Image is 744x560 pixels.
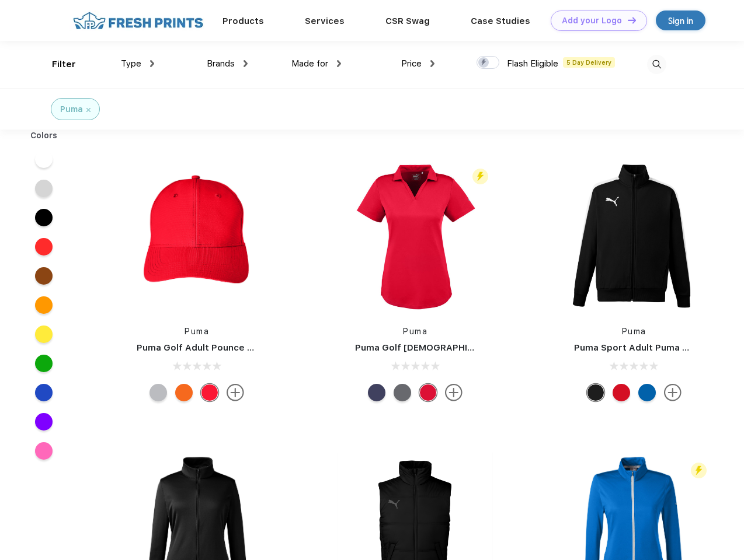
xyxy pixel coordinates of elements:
img: func=resize&h=266 [119,159,274,314]
a: Puma Golf [DEMOGRAPHIC_DATA]' Icon Golf Polo [355,342,572,353]
img: dropdown.png [150,60,154,67]
div: Quiet Shade [394,384,411,401]
span: Made for [291,58,328,69]
div: Filter [52,58,76,71]
img: func=resize&h=266 [338,159,493,314]
img: more.svg [664,384,682,401]
img: flash_active_toggle.svg [472,169,488,184]
a: CSR Swag [385,16,430,26]
div: High Risk Red [613,384,630,401]
span: Price [401,58,422,69]
span: Type [121,58,141,69]
a: Services [305,16,345,26]
div: Peacoat [368,384,385,401]
img: DT [628,17,636,23]
a: Puma Golf Adult Pounce Adjustable Cap [137,342,315,353]
div: Puma [60,103,83,116]
img: dropdown.png [430,60,434,67]
a: Puma [185,327,209,336]
span: 5 Day Delivery [563,57,615,68]
a: Puma [622,327,646,336]
div: High Risk Red [419,384,437,401]
img: more.svg [445,384,463,401]
img: more.svg [227,384,244,401]
span: Flash Eligible [507,58,558,69]
img: desktop_search.svg [647,55,666,74]
div: Puma Black [587,384,604,401]
img: flash_active_toggle.svg [691,463,707,478]
div: Lapis Blue [638,384,656,401]
img: dropdown.png [244,60,248,67]
div: Add your Logo [562,16,622,26]
img: func=resize&h=266 [557,159,712,314]
a: Sign in [656,10,705,30]
div: Quarry [150,384,167,401]
img: dropdown.png [337,60,341,67]
a: Products [222,16,264,26]
span: Brands [207,58,235,69]
img: fo%20logo%202.webp [69,10,207,31]
div: High Risk Red [201,384,218,401]
div: Colors [22,129,67,142]
div: Vibrant Orange [175,384,193,401]
a: Puma [403,327,427,336]
div: Sign in [668,14,693,27]
img: filter_cancel.svg [86,108,91,112]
